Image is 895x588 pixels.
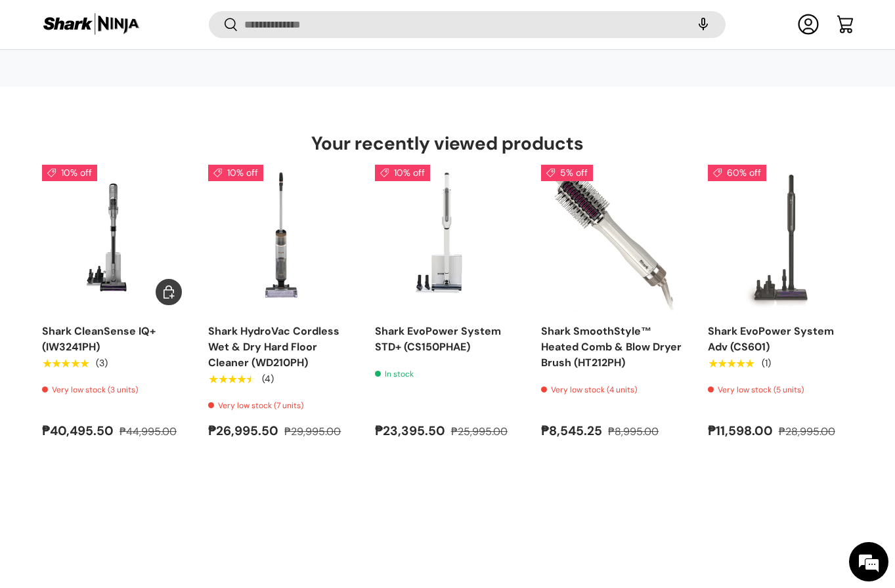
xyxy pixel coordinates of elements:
span: 10% off [208,165,263,181]
img: Shark Ninja Philippines [42,12,141,37]
span: 5% off [541,165,593,181]
textarea: Type your message and hit 'Enter' [7,358,250,404]
a: Shark CleanSense IQ+ (IW3241PH) [42,165,187,310]
a: Shark CleanSense IQ+ (IW3241PH) [42,324,156,354]
h2: Your recently viewed products [42,132,853,156]
span: 10% off [42,165,97,181]
a: Shark SmoothStyle™ Heated Comb & Blow Dryer Brush (HT212PH) [541,165,686,310]
a: Shark EvoPower System Adv (CS601) [708,324,834,354]
div: Chat with us now [68,73,221,91]
a: Shark EvoPower System STD+ (CS150PHAE) [375,324,501,354]
a: Shark HydroVac Cordless Wet & Dry Hard Floor Cleaner (WD210PH) [208,324,339,369]
span: We're online! [76,165,181,298]
speech-search-button: Search by voice [682,10,724,39]
span: 60% off [708,165,766,181]
a: Shark HydroVac Cordless Wet & Dry Hard Floor Cleaner (WD210PH) [208,165,353,310]
a: Shark SmoothStyle™ Heated Comb & Blow Dryer Brush (HT212PH) [541,324,682,369]
a: Shark EvoPower System Adv (CS601) [708,165,853,310]
div: Minimize live chat window [215,7,247,38]
a: Shark EvoPower System STD+ (CS150PHAE) [375,165,520,310]
span: 10% off [375,165,430,181]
